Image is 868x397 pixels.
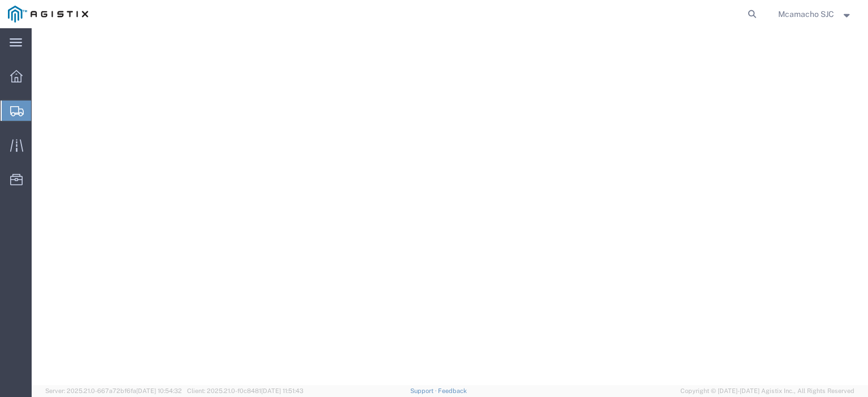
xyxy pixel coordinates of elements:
iframe: FS Legacy Container [32,28,868,385]
span: Client: 2025.21.0-f0c8481 [187,387,303,394]
button: Mcamacho SJC [778,7,853,21]
span: Server: 2025.21.0-667a72bf6fa [45,387,182,394]
a: Feedback [438,387,467,394]
a: Support [410,387,439,394]
span: Mcamacho SJC [778,8,834,20]
img: logo [8,6,88,23]
span: [DATE] 10:54:32 [136,387,182,394]
span: Copyright © [DATE]-[DATE] Agistix Inc., All Rights Reserved [680,386,854,396]
span: [DATE] 11:51:43 [261,387,303,394]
